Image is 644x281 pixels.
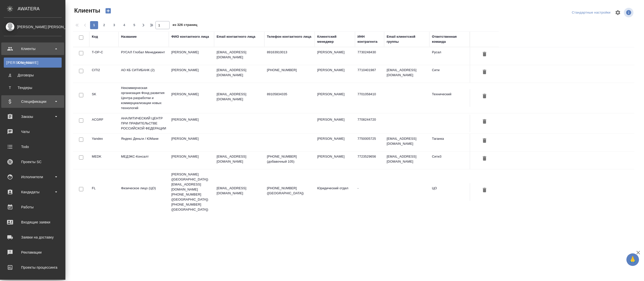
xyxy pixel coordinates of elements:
div: Входящие заявки [4,218,62,226]
td: Технический [429,89,470,107]
span: Посмотреть информацию [624,8,634,17]
p: 89105834335 [267,92,312,97]
td: MEDK [89,152,118,169]
td: Сити3 [429,152,470,169]
p: [PHONE_NUMBER] ([GEOGRAPHIC_DATA]) [267,186,312,196]
td: 7730248430 [355,47,384,65]
td: МЕДЭКС-Консалт [118,152,169,169]
button: 5 [130,21,138,29]
td: 7723529656 [355,152,384,169]
div: Проекты SC [4,158,62,166]
td: Русал [429,47,470,65]
td: АНАЛИТИЧЕСКИЙ ЦЕНТР ПРИ ПРАВИТЕЛЬСТВЕ РОССИЙСКОЙ ФЕДЕРАЦИИ [118,113,169,133]
td: 7710401987 [355,65,384,83]
td: РУСАЛ Глобал Менеджмент [118,47,169,65]
div: ИНН контрагента [357,34,382,44]
button: 🙏 [626,253,639,266]
span: 🙏 [628,254,637,265]
button: 3 [110,21,118,29]
button: Удалить [480,92,489,101]
button: Удалить [480,154,489,163]
span: 3 [110,23,118,28]
button: 2 [100,21,108,29]
a: [PERSON_NAME]Клиенты [4,58,62,68]
p: [PHONE_NUMBER] [267,68,312,73]
td: 7701058410 [355,89,384,107]
td: [PERSON_NAME] [315,47,355,65]
a: Рекламации [1,246,64,259]
button: Удалить [480,136,489,146]
div: Email контактного лица [217,34,255,39]
div: ФИО контактного лица [171,34,209,39]
td: [PERSON_NAME] [169,134,214,151]
td: Некоммерческая организация Фонд развития Центра разработки и коммерциализации новых технологий [118,83,169,113]
td: Сити [429,65,470,83]
td: [EMAIL_ADDRESS][DOMAIN_NAME] [384,134,429,151]
td: [PERSON_NAME] [315,152,355,169]
div: Работы [4,203,62,211]
a: Заявки на доставку [1,231,64,244]
div: Договоры [6,73,59,78]
td: [PERSON_NAME] [169,47,214,65]
td: [PERSON_NAME] ([GEOGRAPHIC_DATA]) [EMAIL_ADDRESS][DOMAIN_NAME] [PHONE_NUMBER] ([GEOGRAPHIC_DATA])... [169,169,214,215]
span: 4 [120,23,128,28]
div: Рекламации [4,249,62,256]
button: Создать [102,7,114,15]
td: CITI2 [89,65,118,83]
td: [EMAIL_ADDRESS][DOMAIN_NAME] [384,152,429,169]
div: AWATERA [18,4,65,14]
td: SK [89,89,118,107]
td: FL [89,183,118,201]
td: 7708244720 [355,115,384,132]
td: Таганка [429,134,470,151]
a: Входящие заявки [1,216,64,228]
div: Заявки на доставку [4,233,62,241]
a: Проекты SC [1,156,64,168]
p: [EMAIL_ADDRESS][DOMAIN_NAME] [217,68,262,78]
div: Заказы [4,113,62,120]
div: [PERSON_NAME] [PERSON_NAME] [4,24,62,30]
p: [EMAIL_ADDRESS][DOMAIN_NAME] [217,186,262,196]
div: Клиенты [4,45,62,53]
td: Yandex [89,134,118,151]
div: Спецификации [4,98,62,105]
td: ЦО [429,183,470,201]
p: [EMAIL_ADDRESS][DOMAIN_NAME] [217,50,262,60]
div: Телефон контактного лица [267,34,311,39]
div: Чаты [4,128,62,135]
p: [EMAIL_ADDRESS][DOMAIN_NAME] [217,92,262,102]
p: [PHONE_NUMBER] (добавочный 105) [267,154,312,164]
span: Клиенты [73,7,100,15]
td: [PERSON_NAME] [315,89,355,107]
td: Физическое лицо (ЦО) [118,183,169,201]
td: [PERSON_NAME] [169,89,214,107]
td: [PERSON_NAME] [169,115,214,132]
div: Тендеры [6,85,59,90]
td: - [355,183,384,201]
button: Удалить [480,50,489,59]
span: из 326 страниц [173,22,197,29]
td: [EMAIL_ADDRESS][DOMAIN_NAME] [384,65,429,83]
span: Настроить таблицу [612,7,624,19]
td: [PERSON_NAME] [315,65,355,83]
td: [PERSON_NAME] [169,65,214,83]
td: T-OP-C [89,47,118,65]
button: 4 [120,21,128,29]
a: Чаты [1,125,64,138]
div: Код [92,34,98,39]
span: 5 [130,23,138,28]
div: Email клиентской группы [387,34,427,44]
a: ТТендеры [4,83,62,93]
div: Исполнители [4,173,62,181]
td: ACGRF [89,115,118,132]
a: Работы [1,201,64,213]
a: ДДоговоры [4,70,62,80]
div: Название [121,34,137,39]
div: Todo [4,143,62,151]
td: АО КБ СИТИБАНК (2) [118,65,169,83]
div: Клиенты [6,60,59,65]
div: Клиентский менеджер [317,34,352,44]
p: [EMAIL_ADDRESS][DOMAIN_NAME] [217,154,262,164]
span: 2 [100,23,108,28]
div: Проекты процессинга [4,264,62,271]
